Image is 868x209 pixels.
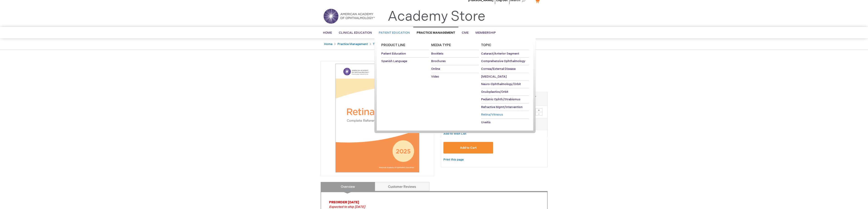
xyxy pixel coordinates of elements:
a: Practice Management [337,42,368,46]
span: Online [431,67,440,71]
span: Comprehensive Ophthalmology [481,59,525,63]
a: Customer Reviews [375,182,429,191]
span: Video [431,75,439,78]
span: Retina/Vitreous [481,113,503,116]
a: Topic [373,42,380,46]
a: Add to Wish List [443,132,466,136]
span: Oculoplastics/Orbit [481,90,508,94]
span: Refractive Mgmt/Intervention [481,105,523,109]
div: - [536,112,542,116]
span: Cornea/External Disease [481,67,516,71]
span: Patient Education [381,52,406,55]
span: Practice Management [417,31,455,35]
span: Add to Wish List [443,132,466,136]
span: [MEDICAL_DATA] [481,75,507,78]
div: + [536,108,542,112]
span: CME [462,31,469,35]
span: Membership [475,31,496,35]
a: Overview [321,182,375,191]
span: Brochures [431,59,446,63]
a: Print this page [443,157,464,163]
span: Media Type [431,43,451,47]
a: Home [324,42,332,46]
img: Retina Coding: Complete Reference Guide [323,64,432,172]
span: Booklets [431,52,443,55]
span: Clinical Education [339,31,372,35]
span: Home [323,31,332,35]
span: Pediatric Ophth/Strabismus [481,98,520,101]
span: Cataract/Anterior Segment [481,52,519,55]
span: Topic [481,43,491,47]
span: Add to Cart [460,146,477,150]
span: Product Line [381,43,405,47]
a: Academy Store [388,8,485,25]
span: Patient Education [379,31,410,35]
span: Spanish Language [381,59,407,63]
span: Neuro-Ophthalmology/Orbit [481,82,521,86]
em: Expected to ship [DATE] [329,205,365,209]
button: Add to Cart [443,142,493,154]
span: Uveitis [481,121,491,124]
strong: PREORDER [DATE] [329,200,359,204]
